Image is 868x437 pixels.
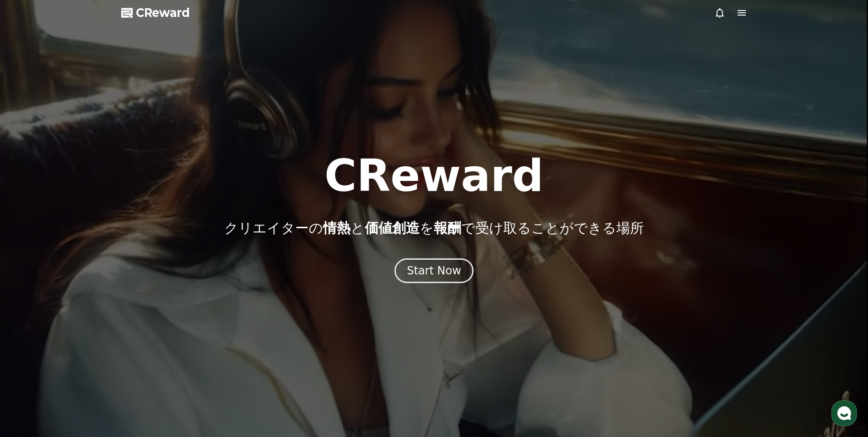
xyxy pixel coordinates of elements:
[135,304,158,311] span: Settings
[323,220,350,236] span: 情熱
[136,5,190,20] span: CReward
[434,220,461,236] span: 報酬
[224,220,644,236] p: クリエイターの と を で受け取ることができる場所
[324,154,544,198] h1: CReward
[407,263,461,278] div: Start Now
[23,304,39,311] span: Home
[3,290,60,313] a: Home
[118,290,176,313] a: Settings
[60,290,118,313] a: Messages
[365,220,420,236] span: 価値創造
[394,268,474,276] a: Start Now
[76,305,103,312] span: Messages
[121,5,190,20] a: CReward
[394,258,474,283] button: Start Now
